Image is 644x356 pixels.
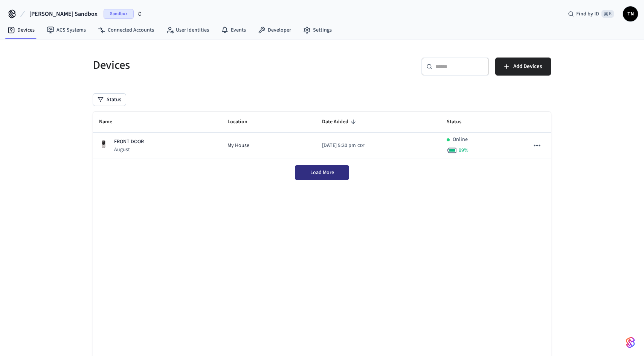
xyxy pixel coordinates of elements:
[310,169,334,176] span: Load More
[624,7,637,21] span: TN
[357,142,365,149] span: CDT
[623,6,638,21] button: TN
[114,146,144,153] p: August
[322,142,356,150] span: [DATE] 5:20 pm
[297,23,338,37] a: Settings
[99,116,122,128] span: Name
[626,336,635,348] img: SeamLogoGradient.69752ec5.svg
[93,94,126,106] button: Status
[295,165,349,180] button: Load More
[513,62,542,71] span: Add Devices
[215,23,252,37] a: Events
[562,7,620,21] div: Find by ID⌘ K
[453,136,468,144] p: Online
[459,147,469,154] span: 99 %
[104,9,134,19] span: Sandbox
[92,23,160,37] a: Connected Accounts
[160,23,215,37] a: User Identities
[601,10,614,18] span: ⌘ K
[227,142,249,150] span: My House
[41,23,92,37] a: ACS Systems
[447,116,471,128] span: Status
[576,10,599,18] span: Find by ID
[99,140,108,149] img: Yale Assure Touchscreen Wifi Smart Lock, Satin Nickel, Front
[495,58,551,76] button: Add Devices
[322,116,358,128] span: Date Added
[322,142,365,150] div: America/Chicago
[114,138,144,146] p: FRONT DOOR
[93,112,551,159] table: sticky table
[227,116,257,128] span: Location
[2,23,41,37] a: Devices
[93,58,317,73] h5: Devices
[29,9,98,18] span: [PERSON_NAME] Sandbox
[252,23,297,37] a: Developer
